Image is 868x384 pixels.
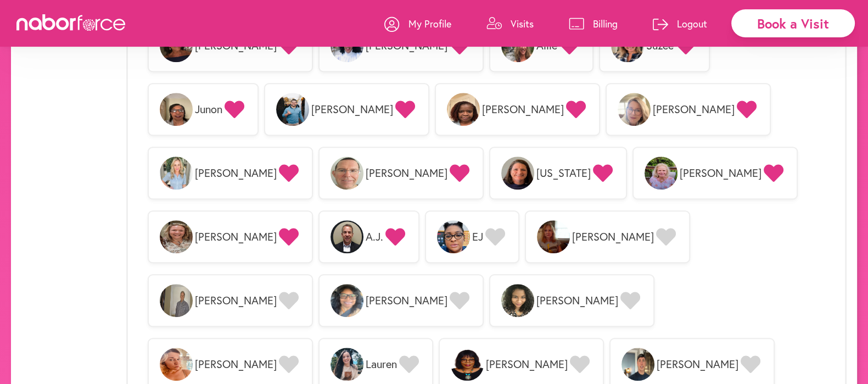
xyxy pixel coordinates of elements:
[366,230,383,243] span: A.J.
[366,39,447,52] span: [PERSON_NAME]
[195,103,222,116] span: Junon
[195,358,277,371] span: [PERSON_NAME]
[366,166,447,180] span: [PERSON_NAME]
[657,358,738,371] span: [PERSON_NAME]
[731,9,855,37] div: Book a Visit
[160,157,193,190] img: nCJyD3pLQZaW2EYYJhxB
[366,294,447,307] span: [PERSON_NAME]
[160,284,193,317] img: uO9lBQdmSAKJJyDVnUlj
[195,39,277,52] span: [PERSON_NAME]
[486,358,568,371] span: [PERSON_NAME]
[645,157,677,190] img: ev0NyFQrQtq0GngYyN8P
[501,284,534,317] img: k3sPRUzCSGGjSAhsLWQz
[536,39,557,52] span: Allie
[447,93,480,126] img: b58fP9iDRJaMXK265Ics
[646,39,674,52] span: Suzee
[653,103,735,116] span: [PERSON_NAME]
[331,157,363,190] img: moNvKQjS7ibNB4VTEWwb
[511,17,534,30] p: Visits
[677,17,707,30] p: Logout
[501,157,534,190] img: zaJGYZMoTsKAiWQB1Hph
[437,220,470,253] img: Ay2WAeTFSh6j8ejZOlje
[621,348,654,381] img: RrZ5n7UBQHqyBFW77Di8
[311,103,393,116] span: [PERSON_NAME]
[572,230,654,243] span: [PERSON_NAME]
[569,7,618,40] a: Billing
[331,284,363,317] img: zT5aWjOpRbWZd6z06lL9
[276,93,309,126] img: 3EM6f60RTCPR5mF7QAZE
[331,348,363,381] img: RpezxGKeS3K3z7X8BSi6
[384,7,451,40] a: My Profile
[408,17,451,30] p: My Profile
[195,166,277,180] span: [PERSON_NAME]
[472,230,483,243] span: EJ
[195,294,277,307] span: [PERSON_NAME]
[653,7,707,40] a: Logout
[536,294,618,307] span: [PERSON_NAME]
[537,220,570,253] img: 4zUoyCGQmW9I6u5jqRAK
[331,220,363,253] img: 8Uyjl9I1Tuq9XHJXApR5
[618,93,651,126] img: X0dfZWJkRKqvovJOmbiw
[536,166,591,180] span: [US_STATE]
[486,7,534,40] a: Visits
[366,358,397,371] span: Lauren
[160,220,193,253] img: zPpYtdMMQzycPbKFN5AX
[482,103,564,116] span: [PERSON_NAME]
[593,17,618,30] p: Billing
[680,166,761,180] span: [PERSON_NAME]
[451,348,484,381] img: jhNbZtasRcGFC0TfebZM
[160,348,193,381] img: 6IjG9pJkTPWmHzlW9Pfp
[195,230,277,243] span: [PERSON_NAME]
[160,93,193,126] img: QBexCSpNTsOGcq3unIbE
